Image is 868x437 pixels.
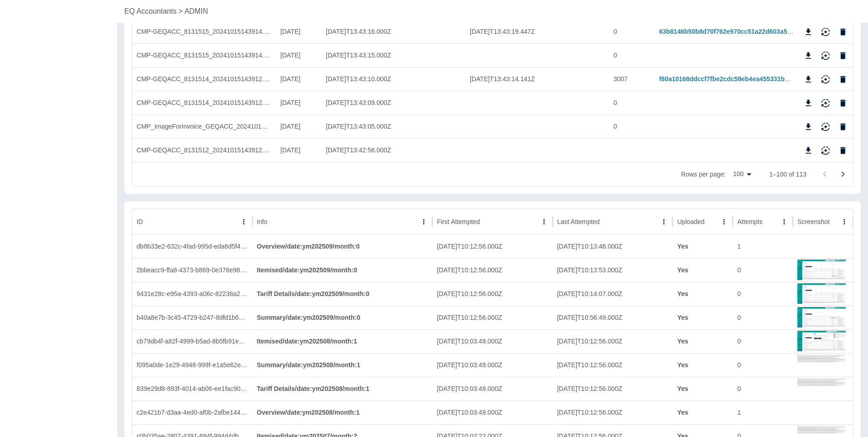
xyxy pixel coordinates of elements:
[321,43,465,67] div: 2024-10-15T13:43:15.000Z
[257,361,360,369] strong: Summary
[321,138,465,162] div: 2024-10-15T13:42:56.000Z
[132,377,252,401] div: 839e29d8-893f-4014-ab06-ee1fac908e0a
[834,165,852,183] button: Go to next page
[797,218,830,225] div: Screenshot
[132,329,252,353] div: cb79db4f-a82f-4999-b5ad-8b5fb91e4fba
[343,385,370,392] span: / month : 1
[132,258,252,282] div: 2bbeacc9-ffa8-4373-b869-0e376e98c08b
[836,73,850,86] button: Delete
[132,114,276,138] div: CMP_ImageForInvoice_GEQACC_20241011_71822887_20241012_025734.PDF;
[609,91,654,114] div: 0
[553,353,673,377] div: 2025-10-01T10:12:56.000Z
[778,215,791,228] button: Attempts column menu
[282,266,330,274] span: / date : ym202509
[733,234,793,258] div: 1
[801,73,815,86] button: Download
[286,314,333,321] span: / date : ym202509
[677,266,688,274] strong: Yes
[538,215,550,228] button: First Attempted column menu
[343,290,370,297] span: / month : 0
[677,385,688,392] strong: Yes
[132,306,252,329] div: b40a8e7b-3c45-4729-b247-8dfd1b68a81e
[553,234,673,258] div: 2025-10-01T10:13:46.000Z
[257,314,360,321] strong: Summary
[553,377,673,401] div: 2025-10-01T10:12:56.000Z
[677,290,688,297] strong: Yes
[237,215,250,228] button: ID column menu
[733,377,793,401] div: 0
[417,215,430,228] button: Info column menu
[553,329,673,353] div: 2025-10-01T10:12:56.000Z
[276,91,321,114] div: 12/10/2024
[819,96,832,110] button: Reimport
[677,361,688,369] strong: Yes
[276,20,321,43] div: 12/10/2024
[659,75,799,83] a: f80a10168ddccf7fbe2cdc59eb4ea455331bdd54
[282,338,330,345] span: / date : ym202508
[819,120,832,134] button: Reimport
[737,218,762,225] div: Attempts
[465,20,609,43] div: 2024-10-15T13:43:19.447Z
[334,361,360,369] span: / month : 1
[330,266,357,274] span: / month : 0
[432,353,553,377] div: 2025-08-13T10:03:49.000Z
[432,282,553,306] div: 2025-10-01T10:12:56.000Z
[553,258,673,282] div: 2025-10-01T10:13:53.000Z
[334,314,360,321] span: / month : 0
[132,401,252,424] div: c2e421b7-d3aa-4ed0-af0b-2afbe144fecb
[285,243,333,250] span: / date : ym202509
[432,329,553,353] div: 2025-08-13T10:03:49.000Z
[733,353,793,377] div: 0
[285,409,333,416] span: / date : ym202508
[132,138,276,162] div: CMP-GEQACC_8131512_20241015143912.csv
[801,25,815,39] button: Download
[801,120,815,134] button: Download
[286,361,333,369] span: / date : ym202508
[836,96,850,110] button: Delete
[838,215,851,228] button: Screenshot column menu
[609,43,654,67] div: 0
[179,6,183,17] p: >
[132,234,252,258] div: db8b33e2-632c-4fad-995d-eda6d5f45656
[681,170,726,179] p: Rows per page:
[132,20,276,43] div: CMP-GEQACC_8131515_20241015143914.csv
[733,401,793,424] div: 1
[137,218,143,225] div: ID
[321,67,465,91] div: 2024-10-15T13:43:10.000Z
[819,144,832,157] button: Reimport
[432,401,553,424] div: 2025-08-13T10:03:49.000Z
[769,170,806,179] p: 1–100 of 113
[257,290,370,297] strong: Tariff Details
[609,114,654,138] div: 0
[553,401,673,424] div: 2025-10-01T10:12:56.000Z
[124,6,177,17] a: EQ Accountants
[733,258,793,282] div: 0
[185,6,208,17] p: ADMIN
[553,306,673,329] div: 2025-10-01T10:56:49.000Z
[797,259,846,281] img: 1759313631-page-before-downloading-ym202509.png
[132,67,276,91] div: CMP-GEQACC_8131514_20241015143912.csv
[819,49,832,62] button: Reimport
[677,314,688,321] strong: Yes
[729,167,755,181] div: 100
[677,409,688,416] strong: Yes
[321,114,465,138] div: 2024-10-15T13:43:05.000Z
[295,290,342,297] span: / date : ym202509
[257,385,370,392] strong: Tariff Details
[276,138,321,162] div: 12/09/2024
[437,218,480,225] div: First Attempted
[609,67,654,91] div: 3007
[321,20,465,43] div: 2024-10-15T13:43:16.000Z
[132,43,276,67] div: CMP-GEQACC_8131515_20241015143914.ZIP;
[465,67,609,91] div: 2024-10-15T13:43:14.141Z
[132,282,252,306] div: 9431e28c-e95a-4393-a06c-82238a243a5a
[677,338,688,345] strong: Yes
[295,385,342,392] span: / date : ym202508
[557,218,600,225] div: Last Attempted
[132,353,252,377] div: f095a0de-1e29-4948-999f-e1a5e62efd39
[132,91,276,114] div: CMP-GEQACC_8131514_20241015143912.ZIP;
[677,218,704,225] div: Uploaded
[432,377,553,401] div: 2025-08-13T10:03:49.000Z
[797,354,846,375] img: 1755079458-EE-grabReport-no-ready.png
[257,243,360,250] strong: Overview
